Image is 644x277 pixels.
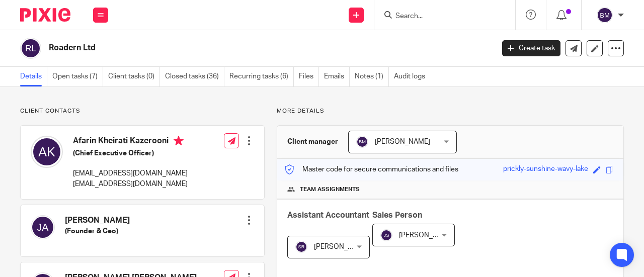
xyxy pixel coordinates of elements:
[394,12,485,21] input: Search
[229,67,294,86] a: Recurring tasks (6)
[65,215,130,226] h4: [PERSON_NAME]
[31,215,55,239] img: svg%3E
[65,226,130,236] h5: (Founder & Ceo)
[49,43,399,53] h2: Roadern Ltd
[73,136,188,148] h4: Afarin Kheirati Kazerooni
[277,107,624,115] p: More details
[295,241,307,253] img: svg%3E
[20,8,70,22] img: Pixie
[299,67,319,86] a: Files
[285,164,458,174] p: Master code for secure communications and files
[287,211,369,219] span: Assistant Accountant
[300,186,360,194] span: Team assignments
[20,67,47,86] a: Details
[375,138,430,145] span: [PERSON_NAME]
[503,164,588,175] div: prickly-sunshine-wavy-lake
[314,243,369,250] span: [PERSON_NAME]
[73,179,188,189] p: [EMAIL_ADDRESS][DOMAIN_NAME]
[394,67,430,86] a: Audit logs
[52,67,103,86] a: Open tasks (7)
[597,7,613,23] img: svg%3E
[380,229,392,241] img: svg%3E
[287,137,338,147] h3: Client manager
[399,232,454,239] span: [PERSON_NAME]
[20,107,265,115] p: Client contacts
[356,136,368,148] img: svg%3E
[108,67,160,86] a: Client tasks (0)
[174,136,184,146] i: Primary
[324,67,350,86] a: Emails
[73,148,188,158] h5: (Chief Executive Officer)
[73,168,188,178] p: [EMAIL_ADDRESS][DOMAIN_NAME]
[20,38,41,59] img: svg%3E
[355,67,389,86] a: Notes (1)
[372,211,422,219] span: Sales Person
[165,67,224,86] a: Closed tasks (36)
[31,136,63,168] img: svg%3E
[502,40,560,56] a: Create task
